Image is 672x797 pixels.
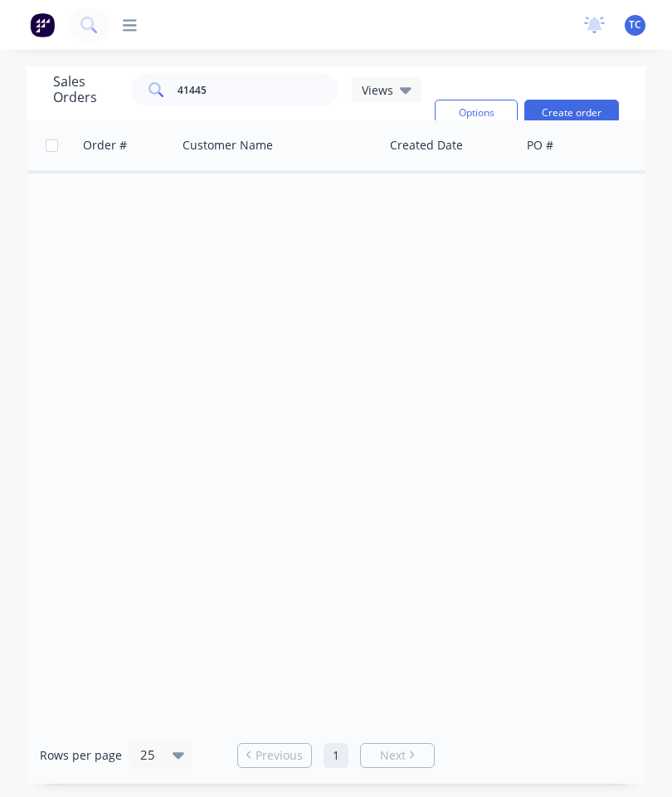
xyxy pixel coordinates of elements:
span: Rows per page [40,747,122,764]
a: Previous page [238,747,311,764]
span: Previous [256,747,303,764]
span: Next [380,747,406,764]
a: Next page [361,747,434,764]
button: Options [435,100,518,126]
button: Create order [524,100,619,126]
img: Factory [30,12,55,37]
div: Order # [83,137,127,154]
div: Created Date [390,137,463,154]
span: TC [629,17,641,32]
span: Views [362,81,393,99]
iframe: Intercom live chat [616,741,655,780]
ul: Pagination [231,743,441,768]
input: Search... [178,73,339,106]
div: PO # [527,137,553,154]
div: Customer Name [183,137,273,154]
a: Page 1 is your current page [324,743,348,768]
h1: Sales Orders [53,74,118,105]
